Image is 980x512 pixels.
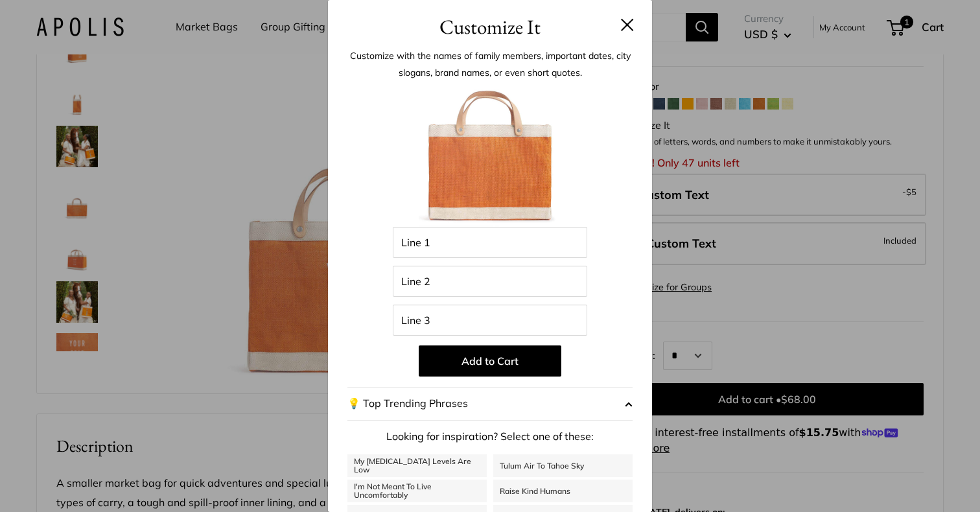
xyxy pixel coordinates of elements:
p: Looking for inspiration? Select one of these: [347,427,633,447]
a: Raise Kind Humans [493,480,633,502]
img: BlankForCustomizer_PMB_Citrus.jpg [419,84,561,227]
h3: Customize It [347,12,633,42]
button: 💡 Top Trending Phrases [347,387,633,421]
a: My [MEDICAL_DATA] Levels Are Low [347,454,487,477]
a: I'm Not Meant To Live Uncomfortably [347,480,487,502]
p: Customize with the names of family members, important dates, city slogans, brand names, or even s... [347,47,633,81]
a: Tulum Air To Tahoe Sky [493,454,633,477]
iframe: Sign Up via Text for Offers [10,463,139,502]
button: Add to Cart [419,345,561,377]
